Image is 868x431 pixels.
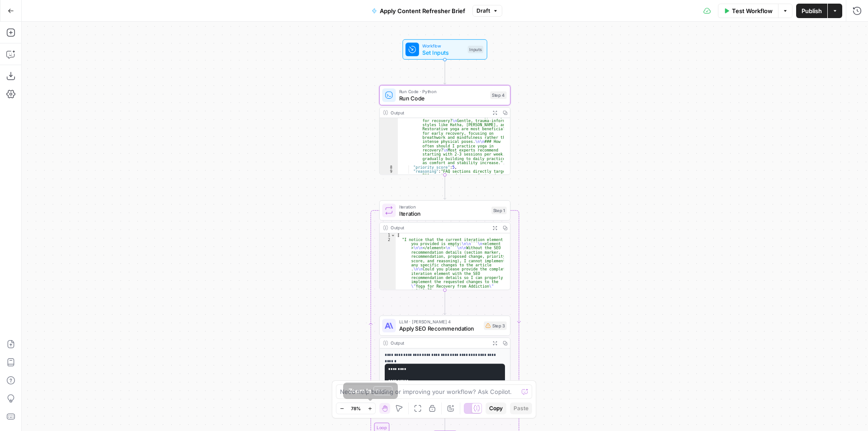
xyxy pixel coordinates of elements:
div: 7 [380,85,398,165]
div: LoopIterationIterationStep 1Output[ "I notice that the current iteration element you provided is ... [379,200,510,290]
span: Run Code · Python [399,88,487,95]
span: LLM · [PERSON_NAME] 4 [399,318,481,325]
g: Edge from step_1 to step_3 [443,290,446,314]
g: Edge from step_4 to step_1 [443,175,446,199]
button: Draft [472,5,502,17]
span: Apply SEO Recommendation [399,324,481,333]
span: Iteration [399,209,488,218]
span: Run Code [399,94,487,103]
div: 8 [380,165,398,169]
span: Workflow [422,42,464,49]
div: Step 3 [484,322,507,330]
button: Publish [796,4,827,18]
g: Edge from start to step_4 [443,60,446,84]
div: 2 [380,237,396,293]
div: Output [391,224,487,231]
span: Apply Content Refresher Brief [380,6,465,15]
span: Draft [476,7,490,15]
div: Inputs [468,46,484,53]
button: Paste [510,403,532,414]
span: Set Inputs [422,48,464,57]
span: Toggle code folding, rows 1 through 5 [391,233,395,237]
div: Run Code · PythonRun CodeStep 4Output .\n\n### What is the best type of yoga for recovery?\nGentl... [379,85,510,175]
button: Test Workflow [718,4,778,18]
div: 1 [380,233,396,237]
div: Step 1 [491,207,507,214]
span: Paste [514,404,528,412]
span: Test Workflow [732,6,773,15]
span: Iteration [399,203,488,210]
div: WorkflowSet InputsInputs [379,39,510,60]
button: Apply Content Refresher Brief [366,4,471,18]
span: Publish [802,6,822,15]
span: 78% [351,405,361,412]
span: Copy [489,404,503,412]
div: Output [391,109,487,116]
button: Copy [486,403,506,414]
div: 9 [380,169,398,190]
div: Output [391,340,487,346]
div: Step 4 [490,91,507,99]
